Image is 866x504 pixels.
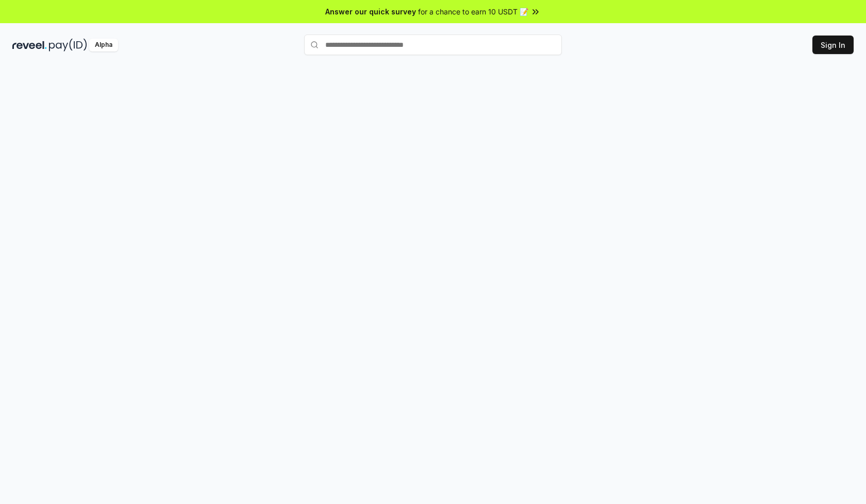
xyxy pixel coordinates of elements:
[12,39,47,51] img: reveel_dark
[812,36,854,54] button: Sign In
[49,39,87,51] img: pay_id
[89,39,118,51] div: Alpha
[325,6,416,17] span: Answer our quick survey
[418,6,528,17] span: for a chance to earn 10 USDT 📝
